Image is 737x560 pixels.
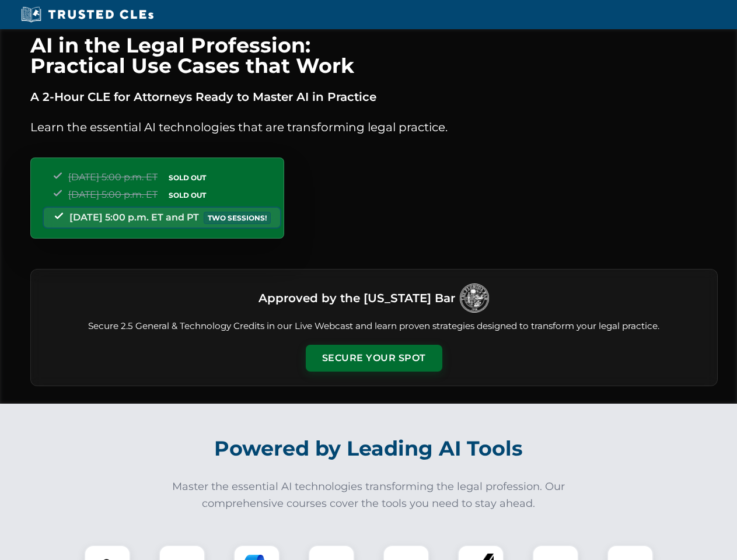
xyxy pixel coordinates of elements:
p: A 2-Hour CLE for Attorneys Ready to Master AI in Practice [30,87,718,106]
h1: AI in the Legal Profession: Practical Use Cases that Work [30,35,718,76]
span: [DATE] 5:00 p.m. ET [68,171,158,183]
p: Secure 2.5 General & Technology Credits in our Live Webcast and learn proven strategies designed ... [45,320,703,333]
p: Learn the essential AI technologies that are transforming legal practice. [30,118,718,136]
button: Secure Your Spot [306,345,442,372]
h2: Powered by Leading AI Tools [46,428,692,469]
img: Trusted CLEs [18,6,157,23]
span: SOLD OUT [165,189,210,201]
span: [DATE] 5:00 p.m. ET [68,189,158,200]
p: Master the essential AI technologies transforming the legal profession. Our comprehensive courses... [165,478,573,512]
h3: Approved by the [US_STATE] Bar [259,288,455,309]
span: SOLD OUT [165,171,210,184]
img: Logo [460,283,489,313]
